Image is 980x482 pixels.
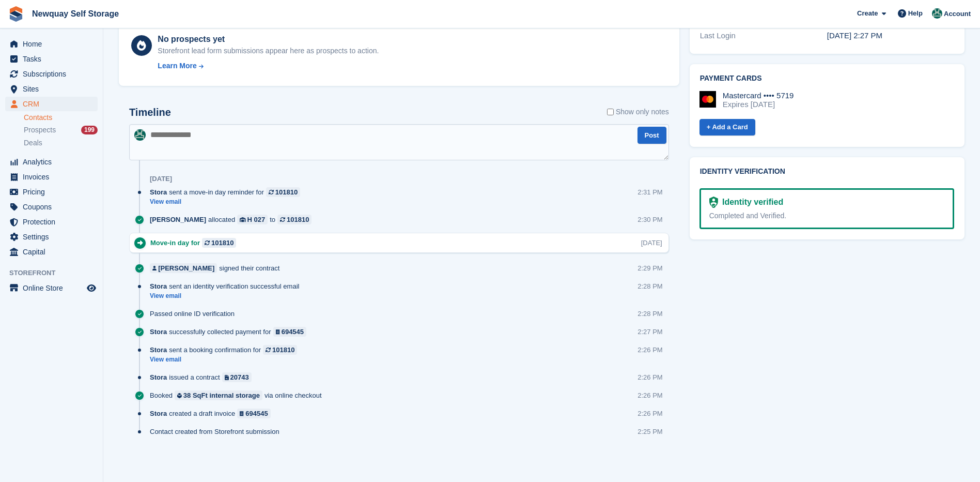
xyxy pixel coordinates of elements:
[273,327,307,337] a: 694545
[237,215,268,224] a: H 027
[150,238,241,248] div: Move-in day for
[211,238,234,248] div: 101810
[263,345,297,355] a: 101810
[24,125,98,135] a: Prospects 199
[699,91,716,108] img: Mastercard Logo
[5,155,98,169] a: menu
[9,268,103,278] span: Storefront
[287,215,309,224] div: 101810
[134,129,146,141] img: JON
[700,168,954,176] h2: Identity verification
[637,309,662,319] div: 2:28 PM
[129,107,171,118] h2: Timeline
[637,215,662,224] div: 2:30 PM
[81,126,98,134] div: 199
[23,185,85,199] span: Pricing
[5,170,98,184] a: menu
[23,155,85,169] span: Analytics
[23,230,85,244] span: Settings
[23,82,85,96] span: Sites
[277,215,312,224] a: 101810
[5,245,98,259] a: menu
[637,281,662,291] div: 2:28 PM
[150,327,312,337] div: successfully collected payment for
[150,215,317,224] div: allocated to
[637,409,662,418] div: 2:26 PM
[150,309,240,319] div: Passed online ID verification
[5,230,98,244] a: menu
[23,245,85,259] span: Capital
[723,100,794,109] div: Expires [DATE]
[230,372,249,382] div: 20743
[23,52,85,66] span: Tasks
[637,372,662,382] div: 2:26 PM
[24,113,98,123] a: Contacts
[23,170,85,184] span: Invoices
[150,281,167,291] span: Stora
[150,355,302,364] a: View email
[23,97,85,111] span: CRM
[158,61,379,71] a: Learn More
[5,67,98,81] a: menu
[5,37,98,51] a: menu
[150,263,217,273] a: [PERSON_NAME]
[158,33,379,46] div: No prospects yet
[23,215,85,229] span: Protection
[282,327,304,337] div: 694545
[150,372,257,382] div: issued a contract
[5,281,98,295] a: menu
[202,238,236,248] a: 101810
[247,215,266,224] div: H 027
[28,5,123,22] a: Newquay Self Storage
[24,138,42,148] span: Deals
[150,327,167,337] span: Stora
[150,345,167,355] span: Stora
[150,345,302,355] div: sent a booking confirmation for
[5,52,98,66] a: menu
[150,427,285,436] div: Contact created from Storefront submission
[183,390,260,400] div: 38 SqFt internal storage
[857,8,878,19] span: Create
[150,187,167,197] span: Stora
[709,197,718,208] img: Identity Verification Ready
[245,409,268,418] div: 694545
[175,390,262,400] a: 38 SqFt internal storage
[85,282,98,294] a: Preview store
[150,292,304,300] a: View email
[699,119,755,136] a: + Add a Card
[150,409,276,418] div: created a draft invoice
[5,82,98,96] a: menu
[266,187,300,197] a: 101810
[150,215,206,224] span: [PERSON_NAME]
[23,200,85,214] span: Coupons
[23,37,85,51] span: Home
[637,427,662,436] div: 2:25 PM
[237,409,271,418] a: 694545
[637,327,662,337] div: 2:27 PM
[158,46,379,56] div: Storefront lead form submissions appear here as prospects to action.
[637,187,662,197] div: 2:31 PM
[637,127,666,144] button: Post
[637,345,662,355] div: 2:26 PM
[158,61,196,71] div: Learn More
[932,8,942,19] img: JON
[908,8,923,19] span: Help
[24,138,98,148] a: Deals
[150,175,172,183] div: [DATE]
[709,210,944,221] div: Completed and Verified.
[607,107,669,117] label: Show only notes
[272,345,294,355] div: 101810
[150,187,305,197] div: sent a move-in day reminder for
[150,198,305,206] a: View email
[5,185,98,199] a: menu
[275,187,298,197] div: 101810
[150,281,304,291] div: sent an identity verification successful email
[637,390,662,400] div: 2:26 PM
[5,200,98,214] a: menu
[637,263,662,273] div: 2:29 PM
[24,125,56,135] span: Prospects
[8,6,24,22] img: stora-icon-8386f47178a22dfd0bd8f6a31ec36ba5ce8667c1dd55bd0f319d3a0aa187defe.svg
[723,91,794,100] div: Mastercard •••• 5719
[5,97,98,111] a: menu
[222,372,252,382] a: 20743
